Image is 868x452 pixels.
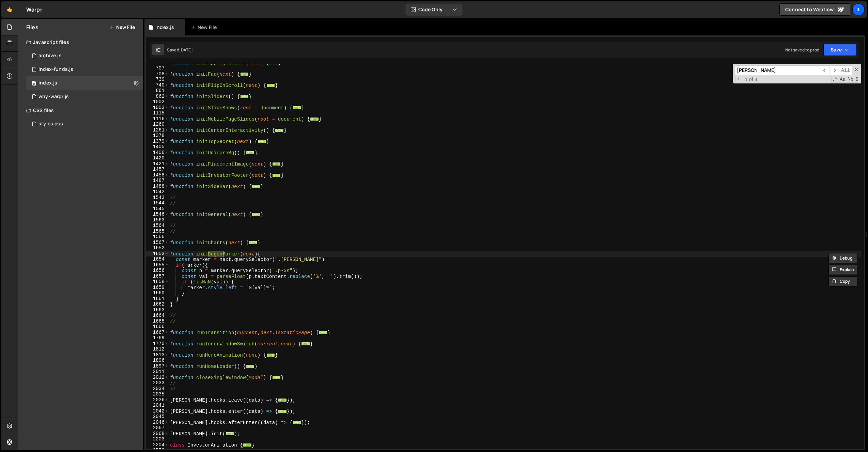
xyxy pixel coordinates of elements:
div: 2034 [146,386,169,392]
div: 1896 [146,358,169,363]
span: ... [293,106,301,109]
span: ... [252,184,261,188]
div: 1663 [146,307,169,313]
button: New File [109,25,135,30]
div: 14312/36730.js [26,76,143,90]
div: 1665 [146,318,169,324]
div: styles.css [38,121,63,127]
span: ... [266,353,275,357]
div: 14312/37534.js [26,90,143,104]
div: 708 [146,71,169,77]
span: ​ [830,65,839,75]
span: 0 [32,81,36,87]
div: 2033 [146,380,169,386]
span: ... [246,151,255,154]
span: ... [301,342,310,345]
div: 1664 [146,313,169,318]
button: Copy [828,276,858,286]
div: 1813 [146,352,169,358]
span: Alt-Enter [839,65,852,75]
div: 1115 [146,110,169,116]
div: 2036 [146,397,169,403]
div: 707 [146,65,169,71]
div: 1662 [146,301,169,307]
span: ... [278,398,287,402]
div: 1656 [146,268,169,274]
span: Search In Selection [855,76,859,83]
span: ... [269,61,278,64]
div: 14312/43467.js [26,49,143,63]
div: 1667 [146,330,169,336]
span: ... [246,364,255,368]
div: 1488 [146,184,169,189]
div: 1659 [146,285,169,291]
div: 1661 [146,296,169,302]
div: 2035 [146,391,169,397]
div: 1406 [146,150,169,156]
div: 1657 [146,274,169,279]
div: 2011 [146,369,169,375]
span: RegExp Search [831,76,838,83]
div: 1812 [146,346,169,352]
div: 1116 [146,116,169,122]
div: 2042 [146,408,169,414]
div: 1487 [146,178,169,184]
input: Search for [734,65,820,75]
div: 1260 [146,122,169,127]
div: index-funds.js [38,66,73,73]
div: 2068 [146,431,169,437]
div: 1652 [146,245,169,251]
span: ... [272,375,281,379]
span: ... [240,94,249,98]
div: 1378 [146,133,169,139]
div: 862 [146,94,169,99]
div: 1655 [146,262,169,268]
div: [DATE] [179,47,193,53]
span: ... [258,139,266,143]
div: CSS files [18,104,143,117]
div: 2203 [146,436,169,442]
button: Explain [828,265,858,275]
div: 1660 [146,290,169,296]
div: archive.js [38,53,62,59]
div: 1770 [146,341,169,347]
span: ... [249,240,258,244]
span: ... [272,173,281,177]
button: Code Only [405,3,463,16]
div: 861 [146,88,169,94]
div: Not saved to prod [785,47,819,53]
div: 1564 [146,223,169,229]
div: 1567 [146,240,169,246]
a: Il [852,3,865,16]
span: ... [243,443,252,447]
span: ... [293,420,301,424]
span: ... [266,83,275,87]
div: 2012 [146,375,169,380]
div: 1769 [146,335,169,341]
div: 2045 [146,414,169,420]
button: Debug [828,253,858,263]
div: 1542 [146,189,169,195]
div: 1421 [146,161,169,167]
button: Save [823,44,856,56]
div: 739 [146,77,169,82]
div: 1545 [146,206,169,212]
div: 1457 [146,167,169,172]
div: 1563 [146,217,169,223]
div: 1003 [146,105,169,111]
span: ... [240,72,249,76]
div: 1653 [146,251,169,257]
span: ... [275,128,284,132]
div: index.js [38,80,57,86]
div: 2204 [146,442,169,448]
div: why-warpr.js [38,94,69,100]
div: 1658 [146,279,169,285]
div: index.js [155,24,174,31]
h2: Files [26,24,38,31]
span: CaseSensitive Search [839,76,846,83]
div: 1544 [146,200,169,206]
div: 2046 [146,420,169,425]
div: 740 [146,82,169,88]
div: 14312/46165.css [26,117,143,131]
